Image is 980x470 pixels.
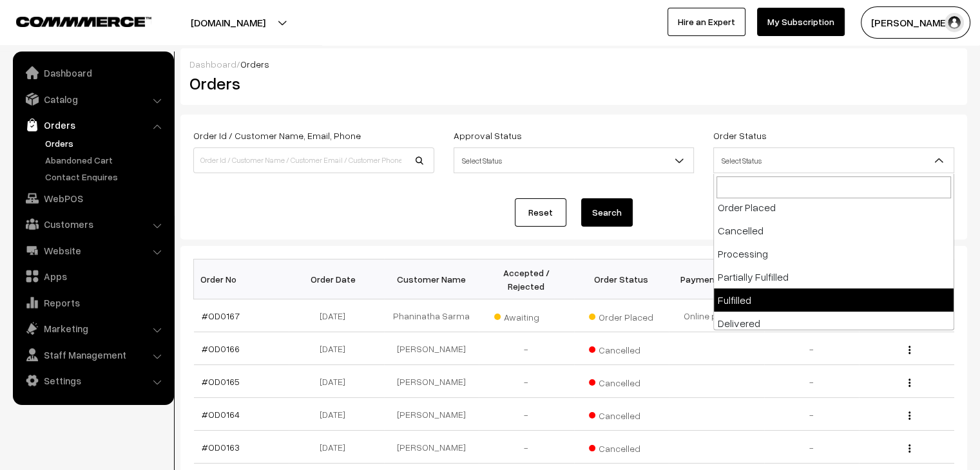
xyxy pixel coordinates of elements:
a: Orders [42,136,169,150]
img: Menu [908,379,910,387]
td: - [479,332,574,365]
th: Accepted / Rejected [479,259,574,299]
button: Search [581,198,633,227]
input: Order Id / Customer Name / Customer Email / Customer Phone [193,147,434,173]
li: Fulfilled [714,288,954,312]
span: Awaiting [494,307,559,324]
label: Order Status [713,129,767,142]
span: Select Status [454,149,694,172]
a: Reset [515,198,566,227]
a: #OD0167 [202,310,240,321]
li: Delivered [714,312,954,335]
label: Approval Status [454,129,522,142]
span: Select Status [714,149,954,172]
a: Hire an Expert [668,8,745,36]
a: Catalog [16,88,169,111]
td: [DATE] [289,365,384,398]
li: Cancelled [714,219,954,242]
td: [DATE] [289,398,384,431]
a: #OD0164 [202,409,240,420]
td: - [479,365,574,398]
span: Orders [240,59,269,70]
div: / [189,57,958,71]
td: [DATE] [289,431,384,464]
th: Payment Method [669,259,764,299]
td: - [764,398,860,431]
td: Online payment [669,299,764,332]
th: Order No [194,259,289,299]
span: Select Status [454,147,695,173]
a: Apps [16,265,169,288]
label: Order Id / Customer Name, Email, Phone [193,129,361,142]
th: Customer Name [384,259,479,299]
td: - [479,398,574,431]
a: Orders [16,113,169,136]
td: [PERSON_NAME] [384,398,479,431]
a: COMMMERCE [16,13,129,28]
a: WebPOS [16,187,169,210]
span: Order Placed [589,307,653,324]
a: Contact Enquires [42,170,169,183]
td: Phaninatha Sarma [384,299,479,332]
td: - [764,332,860,365]
td: [PERSON_NAME] [384,332,479,365]
td: - [764,431,860,464]
td: [PERSON_NAME] [384,431,479,464]
img: COMMMERCE [16,17,151,26]
img: Menu [908,444,910,453]
span: Cancelled [589,373,653,390]
a: Customers [16,212,169,236]
a: #OD0165 [202,376,240,387]
a: #OD0163 [202,442,240,453]
a: My Subscription [757,8,845,36]
li: Processing [714,242,954,265]
a: #OD0166 [202,343,240,354]
a: Dashboard [189,59,236,70]
li: Partially Fulfilled [714,265,954,288]
a: Settings [16,369,169,392]
img: Menu [908,346,910,354]
td: [DATE] [289,299,384,332]
span: Select Status [713,147,954,173]
td: - [479,431,574,464]
img: user [945,13,964,32]
h2: Orders [189,73,433,93]
a: Marketing [16,317,169,340]
th: Order Date [289,259,384,299]
img: Menu [908,411,910,420]
td: [DATE] [289,332,384,365]
td: - [764,365,860,398]
li: Order Placed [714,196,954,219]
a: Dashboard [16,61,169,84]
a: Abandoned Cart [42,153,169,167]
button: [PERSON_NAME] [861,6,970,39]
span: Cancelled [589,340,653,357]
span: Cancelled [589,438,653,455]
a: Website [16,239,169,262]
span: Cancelled [589,406,653,422]
a: Staff Management [16,343,169,366]
a: Reports [16,291,169,314]
button: [DOMAIN_NAME] [146,6,311,39]
th: Order Status [574,259,669,299]
td: [PERSON_NAME] [384,365,479,398]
